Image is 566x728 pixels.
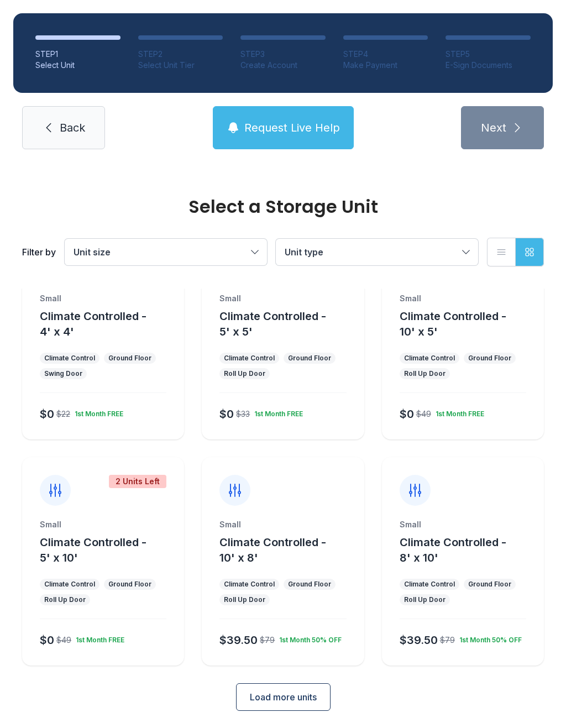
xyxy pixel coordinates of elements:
div: Small [219,293,346,304]
div: $0 [400,406,414,422]
div: STEP 5 [446,49,531,60]
span: Climate Controlled - 5' x 5' [219,310,326,338]
div: 1st Month FREE [70,405,123,418]
div: Small [40,293,166,304]
div: 2 Units Left [109,475,166,488]
div: Roll Up Door [404,369,446,378]
span: Back [60,120,85,135]
div: Select Unit [35,60,120,71]
span: Climate Controlled - 10' x 5' [400,310,506,338]
div: Filter by [22,245,56,259]
div: Climate Control [224,580,275,589]
div: $0 [40,406,54,422]
div: Roll Up Door [44,595,86,604]
div: $22 [56,408,70,420]
button: Climate Controlled - 8' x 10' [400,535,539,565]
div: Ground Floor [468,354,511,363]
div: 1st Month FREE [431,405,484,418]
div: Ground Floor [108,354,151,363]
div: 1st Month 50% OFF [455,631,522,645]
div: Roll Up Door [224,595,265,604]
div: $39.50 [400,632,438,648]
button: Climate Controlled - 5' x 5' [219,308,359,339]
span: Next [481,120,506,135]
div: Small [400,519,526,530]
div: 1st Month 50% OFF [275,631,342,645]
div: 1st Month FREE [71,631,124,645]
button: Climate Controlled - 10' x 5' [400,308,539,339]
button: Climate Controlled - 10' x 8' [219,535,359,565]
div: Ground Floor [468,580,511,589]
div: Small [400,293,526,304]
div: $49 [56,635,71,646]
button: Climate Controlled - 4' x 4' [40,308,180,339]
div: $39.50 [219,632,258,648]
div: Roll Up Door [224,369,265,378]
div: Ground Floor [288,580,331,589]
div: Make Payment [343,60,428,71]
div: Swing Door [44,369,82,378]
div: E-Sign Documents [446,60,531,71]
div: Create Account [240,60,326,71]
div: Ground Floor [288,354,331,363]
div: Climate Control [224,354,275,363]
div: $79 [440,635,455,646]
span: Climate Controlled - 4' x 4' [40,310,146,338]
div: Select Unit Tier [138,60,223,71]
span: Request Live Help [244,120,340,135]
div: Roll Up Door [404,595,446,604]
div: Climate Control [44,580,95,589]
div: Climate Control [404,580,455,589]
div: $33 [236,408,250,420]
span: Unit type [285,247,323,258]
div: Climate Control [44,354,95,363]
div: $0 [40,632,54,648]
span: Climate Controlled - 5' x 10' [40,536,146,564]
div: $79 [260,635,275,646]
span: Unit size [74,247,111,258]
span: Climate Controlled - 8' x 10' [400,536,506,564]
div: Climate Control [404,354,455,363]
div: STEP 4 [343,49,428,60]
div: $49 [416,408,431,420]
div: STEP 3 [240,49,326,60]
div: STEP 2 [138,49,223,60]
button: Unit size [65,239,267,265]
div: Select a Storage Unit [22,198,544,216]
button: Unit type [276,239,478,265]
span: Load more units [250,690,317,704]
span: Climate Controlled - 10' x 8' [219,536,326,564]
div: Small [40,519,166,530]
div: Ground Floor [108,580,151,589]
div: 1st Month FREE [250,405,303,418]
button: Climate Controlled - 5' x 10' [40,535,180,565]
div: STEP 1 [35,49,120,60]
div: $0 [219,406,234,422]
div: Small [219,519,346,530]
